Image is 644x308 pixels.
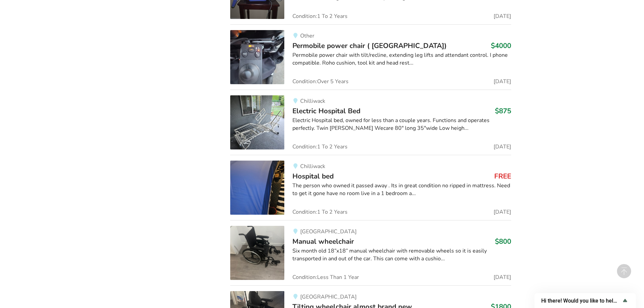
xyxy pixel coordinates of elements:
[494,275,511,280] span: [DATE]
[494,144,511,149] span: [DATE]
[541,297,629,305] button: Show survey - Hi there! Would you like to help us improve AssistList?
[494,209,511,215] span: [DATE]
[491,41,511,50] h3: $4000
[300,228,357,235] span: [GEOGRAPHIC_DATA]
[292,51,511,67] div: Permobile power chair with tilt/recline, extending leg lifts and attendant control. I phone compa...
[230,90,511,155] a: bedroom equipment-electric hospital bedChilliwackElectric Hospital Bed$875Electric Hospital bed, ...
[230,161,284,215] img: bedroom equipment-hospital bed
[292,79,349,84] span: Condition: Over 5 Years
[292,209,348,215] span: Condition: 1 To 2 Years
[292,14,348,19] span: Condition: 1 To 2 Years
[292,171,334,181] span: Hospital bed
[494,172,511,181] h3: FREE
[292,144,348,149] span: Condition: 1 To 2 Years
[292,275,359,280] span: Condition: Less Than 1 Year
[495,237,511,246] h3: $800
[300,32,314,40] span: Other
[230,155,511,220] a: bedroom equipment-hospital bedChilliwackHospital bedFREEThe person who owned it passed away . Its...
[300,163,325,170] span: Chilliwack
[494,79,511,84] span: [DATE]
[495,106,511,115] h3: $875
[541,298,621,304] span: Hi there! Would you like to help us improve AssistList?
[300,293,357,301] span: [GEOGRAPHIC_DATA]
[292,237,354,246] span: Manual wheelchair
[494,14,511,19] span: [DATE]
[292,41,447,50] span: Permobile power chair ( [GEOGRAPHIC_DATA])
[292,247,511,263] div: Six month old 18”x18” manual wheelchair with removable wheels so it is easily transported in and ...
[292,117,511,132] div: Electric Hospital bed, owned for less than a couple years. Functions and operates perfectly. Twin...
[292,106,360,116] span: Electric Hospital Bed
[230,220,511,285] a: mobility-manual wheelchair [GEOGRAPHIC_DATA]Manual wheelchair$800Six month old 18”x18” manual whe...
[300,97,325,105] span: Chilliwack
[230,30,284,84] img: mobility-permobile power chair ( parksville)
[230,95,284,149] img: bedroom equipment-electric hospital bed
[292,182,511,197] div: The person who owned it passed away . Its in great condition no ripped in mattress. Need to get i...
[230,226,284,280] img: mobility-manual wheelchair
[230,24,511,90] a: mobility-permobile power chair ( parksville)OtherPermobile power chair ( [GEOGRAPHIC_DATA])$4000P...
